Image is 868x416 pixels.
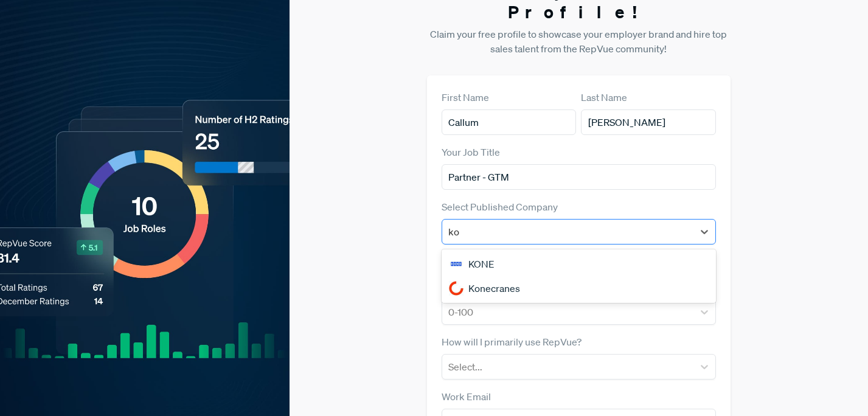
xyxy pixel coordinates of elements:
[442,252,716,276] div: KONE
[442,90,489,105] label: First Name
[581,109,716,135] input: Last Name
[442,199,558,214] label: Select Published Company
[442,109,577,135] input: First Name
[449,281,464,296] img: Konecranes
[442,164,716,190] input: Title
[581,90,627,105] label: Last Name
[427,27,731,56] p: Claim your free profile to showcase your employer brand and hire top sales talent from the RepVue...
[442,276,716,300] div: Konecranes
[442,389,491,404] label: Work Email
[449,257,464,271] img: KONE
[442,335,582,349] label: How will I primarily use RepVue?
[442,145,500,159] label: Your Job Title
